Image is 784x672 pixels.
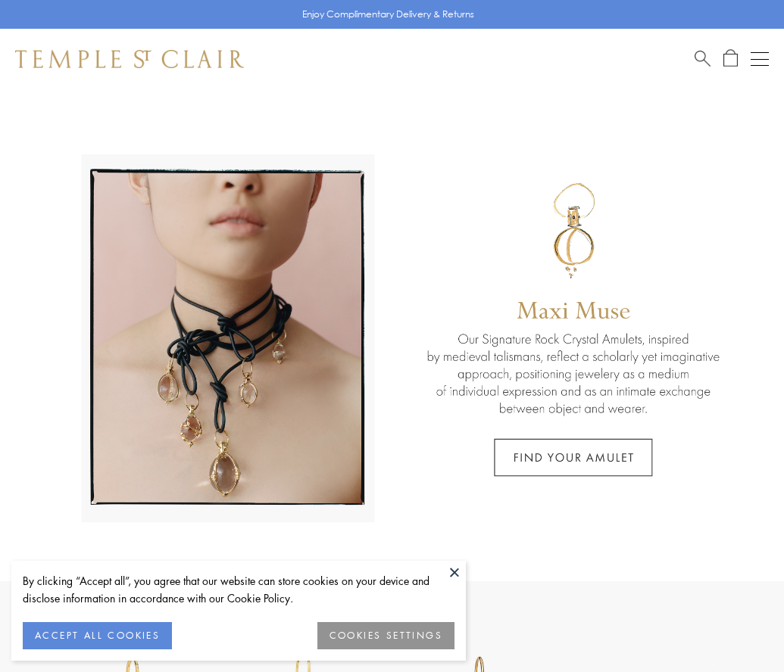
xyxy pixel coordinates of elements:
a: Open Shopping Bag [723,49,738,68]
button: ACCEPT ALL COOKIES [23,622,172,649]
div: By clicking “Accept all”, you agree that our website can store cookies on your device and disclos... [23,572,454,607]
p: Enjoy Complimentary Delivery & Returns [302,7,474,22]
button: Open navigation [751,50,769,68]
a: Search [695,49,711,68]
button: COOKIES SETTINGS [317,622,454,649]
img: Temple St. Clair [15,50,244,68]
